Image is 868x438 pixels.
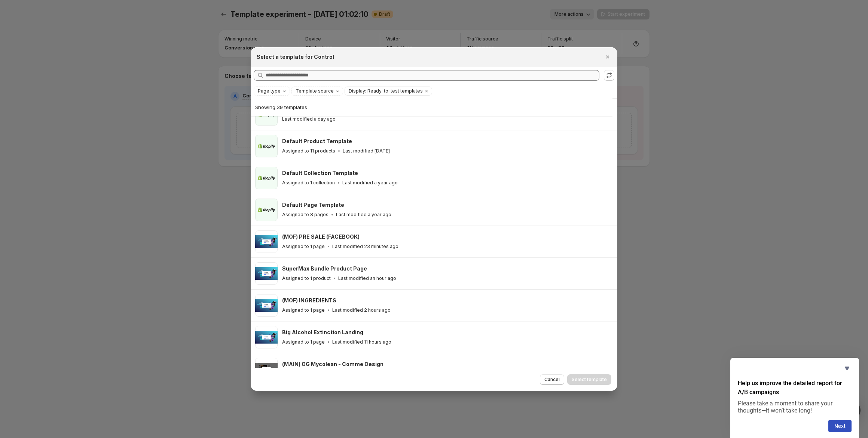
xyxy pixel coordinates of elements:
button: Hide survey [843,364,852,373]
h3: Default Product Template [282,138,352,145]
p: Last modified an hour ago [338,275,396,281]
h3: (MAIN) OG Mycolean - Comme Design [282,360,383,368]
h3: (MOF) PRE SALE (FACEBOOK) [282,233,360,241]
h3: (MOF) INGREDIENTS [282,297,336,304]
p: Assigned to 1 page [282,339,325,345]
img: Default Product Template [255,135,278,157]
p: Last modified a day ago [282,116,336,122]
img: Default Collection Template [255,167,278,189]
p: Last modified 2 hours ago [332,307,391,313]
h3: Default Page Template [282,201,344,209]
button: Display: Ready-to-test templates [345,87,423,95]
span: Template source [296,88,334,94]
div: Help us improve the detailed report for A/B campaigns [738,364,852,432]
p: Last modified a year ago [336,212,391,218]
h2: Help us improve the detailed report for A/B campaigns [738,379,852,397]
button: Cancel [540,374,564,385]
button: Next question [828,420,852,432]
h3: Default Collection Template [282,169,358,177]
p: Last modified 23 minutes ago [332,244,398,250]
h3: SuperMax Bundle Product Page [282,265,367,272]
p: Assigned to 11 products [282,148,335,154]
span: Cancel [544,377,560,383]
button: Close [602,52,613,62]
p: Assigned to 1 page [282,307,325,313]
span: Showing 39 templates [255,104,307,110]
button: Page type [254,87,290,95]
p: Last modified [DATE] [343,148,390,154]
p: Please take a moment to share your thoughts—it won’t take long! [738,400,852,414]
h3: Big Alcohol Extinction Landing [282,329,363,336]
p: Assigned to 1 collection [282,180,335,186]
p: Assigned to 1 page [282,244,325,250]
button: Template source [292,87,343,95]
span: Display: Ready-to-test templates [349,88,423,94]
h2: Select a template for Control [257,53,334,61]
p: Assigned to 8 pages [282,212,328,218]
p: Last modified 11 hours ago [332,339,391,345]
button: Clear [423,87,430,95]
img: Default Page Template [255,199,278,221]
span: Page type [258,88,281,94]
p: Assigned to 1 product [282,275,331,281]
p: Last modified a year ago [342,180,398,186]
